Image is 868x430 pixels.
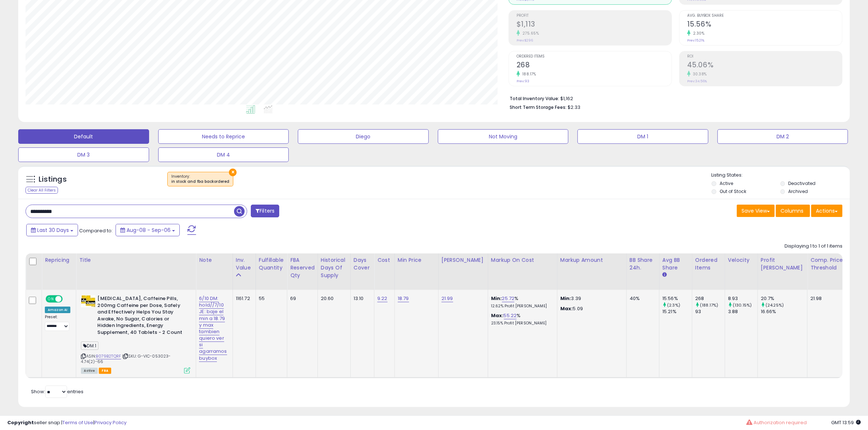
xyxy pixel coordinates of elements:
[79,227,113,234] span: Compared to:
[491,295,552,309] div: %
[520,71,536,77] small: 188.17%
[45,307,70,313] div: Amazon AI
[720,180,733,186] label: Active
[517,79,529,83] small: Prev: 93
[158,147,289,162] button: DM 4
[781,207,803,214] span: Columns
[81,353,171,364] span: | SKU: G-VIC-053023-4.74(2)-66
[259,256,284,272] div: Fulfillable Quantity
[7,419,34,426] strong: Copyright
[398,256,435,264] div: Min Price
[687,20,842,30] h2: 15.56%
[630,295,654,302] div: 40%
[811,205,842,217] button: Actions
[259,295,281,302] div: 55
[687,79,707,83] small: Prev: 34.56%
[99,368,111,374] span: FBA
[171,179,229,184] div: in stock and fba backordered
[667,302,680,308] small: (2.3%)
[560,256,623,264] div: Markup Amount
[62,419,93,426] a: Terms of Use
[810,256,848,272] div: Comp. Price Threshold
[560,305,573,312] strong: Max:
[377,295,388,302] a: 9.22
[754,419,807,426] span: Authorization required
[31,388,83,395] span: Show: entries
[568,104,580,111] span: $2.33
[766,302,784,308] small: (24.25%)
[517,61,672,71] h2: 268
[116,224,180,236] button: Aug-08 - Sep-06
[81,295,96,307] img: 41we-xHJ7yL._SL40_.jpg
[171,174,229,185] span: Inventory :
[321,256,347,279] div: Historical Days Of Supply
[502,295,515,302] a: 25.72
[690,71,707,77] small: 30.38%
[377,256,392,264] div: Cost
[517,20,672,30] h2: $1,113
[690,31,705,36] small: 2.30%
[290,256,315,279] div: FBA Reserved Qty
[717,129,848,144] button: DM 2
[491,304,552,309] p: 12.62% Profit [PERSON_NAME]
[789,180,816,186] label: Deactivated
[229,169,237,176] button: ×
[728,256,755,264] div: Velocity
[662,295,692,302] div: 15.56%
[39,174,67,185] h5: Listings
[761,256,804,272] div: Profit [PERSON_NAME]
[26,224,78,236] button: Last 30 Days
[18,147,149,162] button: DM 3
[504,312,517,319] a: 55.22
[79,256,193,264] div: Title
[491,295,502,302] b: Min:
[737,205,775,217] button: Save View
[695,308,725,315] div: 93
[81,295,190,373] div: ASIN:
[810,295,845,302] div: 21.98
[662,256,689,272] div: Avg BB Share
[761,295,807,302] div: 20.7%
[560,295,571,302] strong: Min:
[510,94,837,102] li: $1,162
[354,295,369,302] div: 13.10
[517,55,672,59] span: Ordered Items
[700,302,718,308] small: (188.17%)
[728,295,758,302] div: 8.93
[126,226,171,234] span: Aug-08 - Sep-06
[785,243,842,250] div: Displaying 1 to 1 of 1 items
[298,129,429,144] button: Diego
[62,296,73,302] span: OFF
[45,256,73,264] div: Repricing
[687,14,842,18] span: Avg. Buybox Share
[81,342,98,350] span: DM.1
[577,129,708,144] button: DM 1
[488,253,557,290] th: The percentage added to the cost of goods (COGS) that forms the calculator for Min & Max prices.
[37,226,69,234] span: Last 30 Days
[97,295,186,338] b: [MEDICAL_DATA], Caffeine Pills, 200mg Caffeine per Dose, Safely and Effectively Helps You Stay Aw...
[236,295,250,302] div: 1161.72
[695,295,725,302] div: 268
[520,31,539,36] small: 275.65%
[510,95,559,102] b: Total Inventory Value:
[158,129,289,144] button: Needs to Reprice
[45,315,70,331] div: Preset:
[199,295,227,362] a: 6/10 DM: hold//7/10 JE: baje el min a 18.79 y max tambien quiero ver si agarramos buybox
[687,38,704,43] small: Prev: 15.21%
[728,308,758,315] div: 3.88
[687,55,842,59] span: ROI
[695,256,722,272] div: Ordered Items
[96,353,121,359] a: B079B2TQRF
[630,256,656,272] div: BB Share 24h.
[321,295,345,302] div: 20.60
[560,305,621,312] p: 5.09
[517,14,672,18] span: Profit
[290,295,312,302] div: 69
[398,295,409,302] a: 18.79
[662,308,692,315] div: 15.21%
[720,188,746,194] label: Out of Stock
[733,302,752,308] small: (130.15%)
[831,419,861,426] span: 2025-10-7 13:59 GMT
[46,296,55,302] span: ON
[491,256,554,264] div: Markup on Cost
